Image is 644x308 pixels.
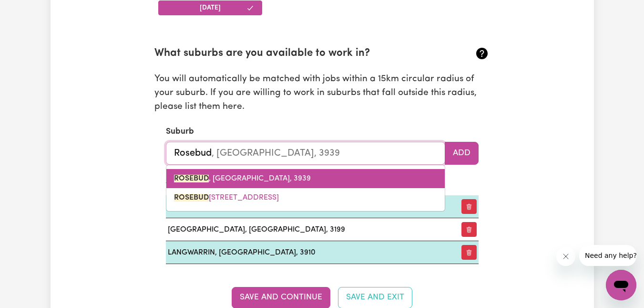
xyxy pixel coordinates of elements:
button: Remove preferred suburb [461,222,477,237]
h2: What suburbs are you available to work in? [154,47,434,60]
td: [GEOGRAPHIC_DATA], [GEOGRAPHIC_DATA], 3199 [166,218,449,241]
iframe: Button to launch messaging window [606,270,636,300]
button: [DATE] [158,0,263,15]
span: [STREET_ADDRESS] [174,194,279,202]
div: menu-options [166,165,445,212]
span: Need any help? [6,7,58,14]
button: Save and Exit [338,287,412,308]
a: ROSEBUD PLAZA, Victoria, 3939 [166,188,445,207]
span: , [GEOGRAPHIC_DATA], 3939 [174,175,311,182]
button: Remove preferred suburb [461,245,477,260]
iframe: Message from company [579,245,636,266]
p: You will automatically be matched with jobs within a 15km circular radius of your suburb. If you ... [154,73,490,114]
iframe: Close message [556,247,575,266]
button: Save and Continue [232,287,330,308]
mark: ROSEBUD [174,175,209,182]
td: LANGWARRIN, [GEOGRAPHIC_DATA], 3910 [166,241,449,264]
button: Remove preferred suburb [461,199,477,214]
button: Add to preferred suburbs [445,142,479,165]
input: e.g. North Bondi, New South Wales [166,142,445,165]
a: ROSEBUD, Victoria, 3939 [166,169,445,188]
mark: ROSEBUD [174,194,209,202]
label: Suburb [166,126,194,138]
